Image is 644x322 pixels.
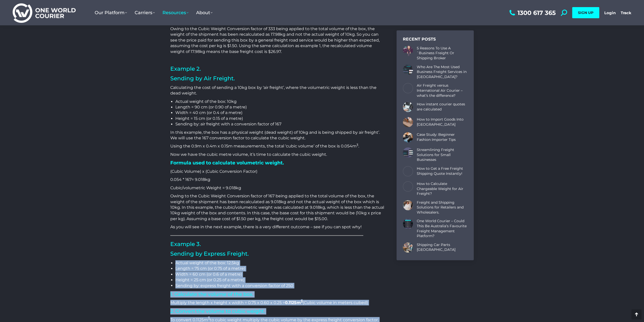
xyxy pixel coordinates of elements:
[352,144,357,148] span: m
[572,7,599,18] a: SIGN UP
[417,242,467,252] a: Shipping Car Parts [GEOGRAPHIC_DATA]
[91,5,131,21] a: Our Platform
[175,277,384,283] li: Height = 25 cm (or 0.25 of a metre)
[403,46,413,56] a: Post image
[175,283,384,288] li: Sending by: express freight with a conversion factor of 250
[417,132,467,142] a: Case Study: Beginner Fashion Importer Tips
[417,166,467,176] a: How to Get a Free Freight Shipping Quote Instantly!
[170,193,384,222] p: Owing to the Cubic Weight Conversion factor of 167 being applied to the total volume of the box, ...
[403,37,467,42] div: Recent Posts
[170,291,384,297] h3: 1. Calculate the volume of the box.
[170,241,384,248] h2: Example 3.
[417,46,467,61] a: 5 Reasons To Use A `Business Freight Or Shipping Broker
[417,219,467,238] a: One World Courier – Could This Be Australia’s Favourite Freight Management Platform?
[357,143,358,147] sup: 3
[170,160,284,166] strong: Formula used to calculate volumetric weight.
[170,169,384,174] p: (Cubic Volume) x (Cubic Conversion Factor)
[170,143,384,149] p: Using the 0.9m x 0.4m x 0.15m measurements, the total ‘cubic volume’ of the box is 0.054 .
[403,242,413,253] a: Post image
[297,300,301,305] span: m
[170,26,384,54] p: Owing to the Cubic Weight Conversion factor of 333 being applied to the total volume of the box, ...
[175,110,384,116] li: Width = 40 cm (or 0.4 of a metre)
[301,299,303,303] sup: 3
[175,272,384,277] li: Width = 60 cm (or 0.6 of a metre)
[175,266,384,271] li: Length = 75 cm (or 0.75 of a metre)
[175,121,384,127] li: Sending by: air freight with a conversion factor of 167
[170,75,384,82] h2: Sending by Air Freight.
[204,317,208,322] span: m
[403,117,413,127] a: Post image
[175,260,384,266] li: Actual weight of the box: 12.5kg
[403,147,413,158] a: Post image
[175,104,384,110] li: Length = 90 cm (or 0.90 of a metre)
[403,83,413,93] a: Post image
[403,200,413,210] a: Post image
[604,10,616,15] a: Login
[403,166,413,176] a: Post image
[403,102,413,112] a: Post image
[621,10,631,15] a: Track
[403,181,413,192] a: Post image
[170,130,384,141] p: In this example, the box has a physical weight (dead weight) of 10kg and is being shipped by air ...
[170,152,384,157] p: Now we have the cubic metre volume, it’s time to calculate the cubic weight.
[162,10,189,15] span: Resources
[131,5,159,21] a: Carriers
[170,85,384,96] p: Calculating the cost of sending a 10kg box by ‘air freight’, where the volumetric weight is less ...
[196,10,213,15] span: About
[170,185,384,191] p: Cubic/volumetric Weight = 9.018kg
[170,177,384,182] p: 0.054 * 167= 9.018kg
[13,3,76,23] img: One World Courier
[417,65,467,80] a: Who Are The Most Used Business Freight Services in [GEOGRAPHIC_DATA]?
[192,5,216,21] a: About
[417,147,467,162] a: Streamlining Freight Solutions for Small Businesses
[417,117,467,127] a: How to Import Goods Into [GEOGRAPHIC_DATA]
[95,10,127,15] span: Our Platform
[175,99,384,104] li: Actual weight of the box: 10kg
[403,219,413,229] a: Post image
[135,10,155,15] span: Carriers
[578,10,593,15] span: SIGN UP
[417,181,467,196] a: How to Calculate Chargeable Weight for Air Freight?
[175,116,384,121] li: Height = 15 cm (or 0.15 of a metre)
[417,83,467,98] a: Air Freight versus International Air Courier – what’s the difference?
[170,308,384,314] h3: 2. Convert the volume to cubic weight.
[170,65,384,73] h2: Example 2.
[285,300,303,305] strong: 0.1125
[403,65,413,75] a: Post image
[170,224,384,230] p: As you will see in the next example, there is a very different outcome – see if you can spot why!
[159,5,192,21] a: Resources
[417,102,467,112] a: How instant courier quotes are calculated
[417,200,467,215] a: Freight and Shipping Solutions for Retailers and Wholesalers.
[170,300,384,305] p: Multiply the length x height x width = 0.75 x 0.60 x 0.25 = (Cubic volume in meters cubed)
[508,10,556,16] a: 1300 617 365
[208,316,210,320] sup: 3
[170,250,384,258] h2: Sending by Express Freight.
[403,132,413,142] a: Post image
